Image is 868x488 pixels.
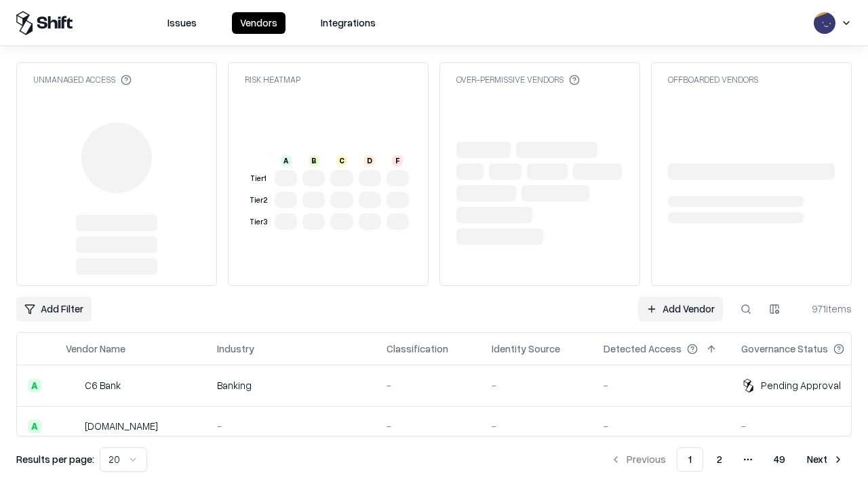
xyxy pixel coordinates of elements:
[309,155,319,166] div: B
[217,378,365,392] div: Banking
[85,378,121,392] div: C6 Bank
[16,452,94,466] p: Results per page:
[392,155,403,166] div: F
[217,342,254,356] div: Industry
[85,419,158,433] div: [DOMAIN_NAME]
[159,12,205,34] button: Issues
[248,216,269,228] div: Tier 3
[602,447,852,472] nav: pagination
[387,342,448,356] div: Classification
[761,378,841,392] div: Pending Approval
[387,419,470,433] div: -
[797,302,852,316] div: 971 items
[492,378,582,392] div: -
[604,342,682,356] div: Detected Access
[604,419,719,433] div: -
[33,74,132,85] div: Unmanaged Access
[66,379,79,392] img: C6 Bank
[799,447,852,472] button: Next
[248,173,269,184] div: Tier 1
[706,447,733,472] button: 2
[456,74,580,85] div: Over-Permissive Vendors
[248,195,269,206] div: Tier 2
[677,447,703,472] button: 1
[763,447,796,472] button: 49
[66,342,125,356] div: Vendor Name
[66,420,79,433] img: pathfactory.com
[741,342,828,356] div: Governance Status
[741,419,866,433] div: -
[604,378,719,392] div: -
[16,297,92,321] button: Add Filter
[387,378,470,392] div: -
[492,342,560,356] div: Identity Source
[245,74,300,85] div: Risk Heatmap
[28,379,41,392] div: A
[492,419,582,433] div: -
[364,155,375,166] div: D
[638,297,723,321] a: Add Vendor
[336,155,347,166] div: C
[668,74,758,85] div: Offboarded Vendors
[28,420,41,433] div: A
[232,12,285,34] button: Vendors
[217,419,365,433] div: -
[313,12,384,34] button: Integrations
[281,155,292,166] div: A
